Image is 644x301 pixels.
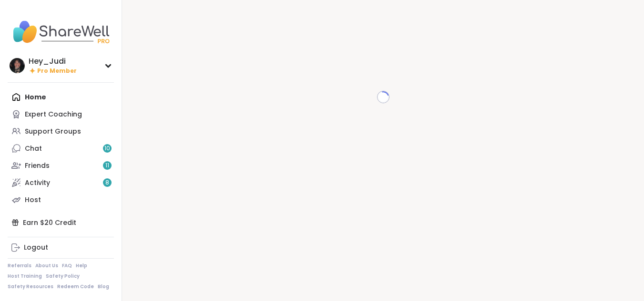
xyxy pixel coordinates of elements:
img: Hey_Judi [10,58,25,73]
img: ShareWell Nav Logo [8,15,114,49]
span: 10 [104,145,110,153]
div: Hey_Judi [29,56,77,67]
a: About Us [35,262,58,269]
div: Host [25,195,41,205]
a: Redeem Code [57,283,94,290]
a: FAQ [62,262,72,269]
span: 8 [105,179,109,187]
a: Referrals [8,262,31,269]
div: Activity [25,178,50,188]
a: Activity8 [8,174,114,191]
div: Support Groups [25,127,81,136]
a: Help [76,262,87,269]
a: Friends11 [8,157,114,174]
a: Host [8,191,114,208]
a: Safety Resources [8,283,53,290]
a: Host Training [8,273,42,280]
div: Chat [25,144,42,154]
div: Logout [24,243,48,252]
div: Expert Coaching [25,110,82,119]
a: Logout [8,239,114,256]
a: Support Groups [8,123,114,140]
span: Pro Member [37,67,77,75]
a: Expert Coaching [8,106,114,123]
a: Blog [98,283,109,290]
span: 11 [105,162,109,170]
a: Safety Policy [46,273,80,280]
div: Earn $20 Credit [8,214,114,231]
a: Chat10 [8,140,114,157]
div: Friends [25,161,50,171]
